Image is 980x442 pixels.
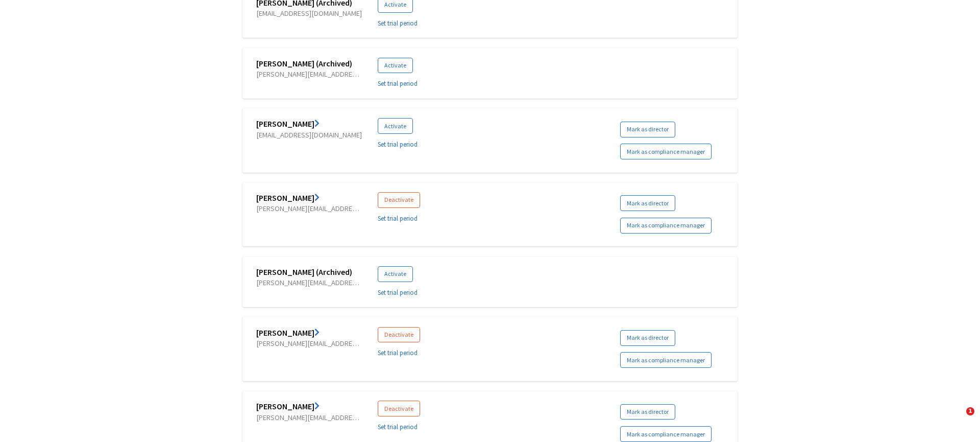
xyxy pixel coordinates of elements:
a: [PERSON_NAME] [256,401,320,411]
a: [PERSON_NAME] [256,328,320,338]
a: Set trial period [378,214,418,222]
span: [PERSON_NAME] (Archived) [256,266,362,277]
a: Mark as compliance manager [620,218,712,234]
a: [PERSON_NAME] [256,193,320,203]
a: [PERSON_NAME] [256,119,320,129]
a: Set trial period [378,348,418,357]
button: Deactivate [378,401,420,416]
button: Activate [378,118,413,134]
a: Set trial period [378,288,418,296]
span: [PERSON_NAME][EMAIL_ADDRESS][DOMAIN_NAME] [256,69,362,79]
a: Mark as director [620,122,675,137]
span: [PERSON_NAME] (Archived) [256,58,362,69]
button: Deactivate [378,327,420,343]
a: Mark as director [620,330,675,346]
span: 1 [966,407,974,415]
span: [PERSON_NAME][EMAIL_ADDRESS][DOMAIN_NAME] [256,412,362,423]
span: [PERSON_NAME][EMAIL_ADDRESS][DOMAIN_NAME] [256,203,362,214]
iframe: Intercom live chat [945,407,970,432]
span: [EMAIL_ADDRESS][DOMAIN_NAME] [256,8,362,18]
a: Mark as compliance manager [620,352,712,368]
button: Activate [378,266,413,282]
a: Mark as compliance manager [620,144,712,159]
a: Set trial period [378,140,418,148]
span: [EMAIL_ADDRESS][DOMAIN_NAME] [256,130,362,140]
span: [PERSON_NAME][EMAIL_ADDRESS][DOMAIN_NAME] [256,277,362,288]
a: Set trial period [378,19,418,27]
button: Deactivate [378,192,420,208]
a: Set trial period [378,423,418,431]
a: Mark as director [620,195,675,211]
a: Set trial period [378,79,418,87]
span: [PERSON_NAME][EMAIL_ADDRESS][DOMAIN_NAME] [256,338,362,348]
a: Mark as director [620,404,675,420]
a: Mark as compliance manager [620,426,712,442]
button: Activate [378,58,413,74]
